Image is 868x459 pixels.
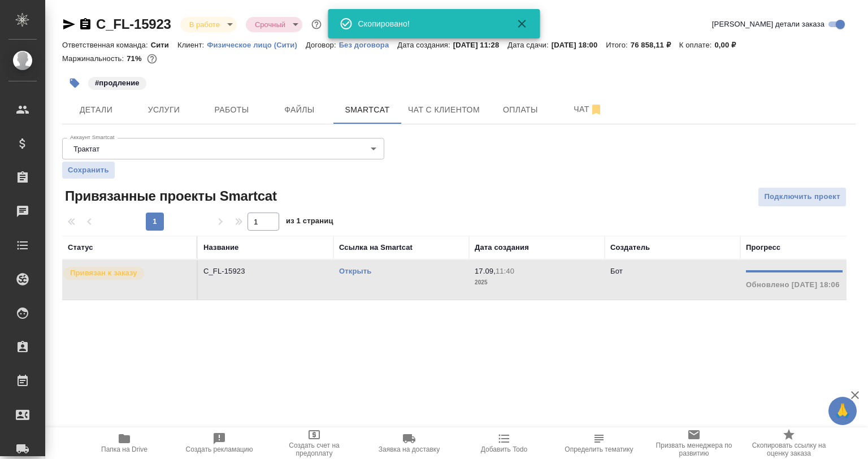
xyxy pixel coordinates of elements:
[712,19,824,30] span: [PERSON_NAME] детали заказа
[339,267,371,275] a: Открыть
[246,17,302,32] div: В работе
[475,277,599,288] p: 2025
[62,18,76,31] button: Скопировать ссылку для ЯМессенджера
[758,187,847,207] button: Подключить проект
[272,103,327,117] span: Файлы
[552,41,606,49] p: [DATE] 18:00
[203,242,238,253] div: Название
[606,41,630,49] p: Итого:
[70,267,137,279] p: Привязан к заказу
[145,51,159,66] button: 18444.20 RUB;
[68,242,93,253] div: Статус
[610,242,650,253] div: Создатель
[177,41,207,49] p: Клиент:
[339,40,398,49] a: Без договора
[286,214,333,231] span: из 1 страниц
[339,242,413,253] div: Ссылка на Smartcat
[79,18,92,31] button: Скопировать ссылку
[62,187,277,205] span: Привязанные проекты Smartcat
[127,54,144,63] p: 71%
[205,103,259,117] span: Работы
[251,20,289,29] button: Срочный
[828,397,857,425] button: 🙏
[397,41,453,49] p: Дата создания:
[339,41,398,49] p: Без договора
[631,41,679,49] p: 76 858,11 ₽
[151,41,177,49] p: Сити
[309,17,324,32] button: Доп статусы указывают на важность/срочность заказа
[95,77,140,89] p: #продление
[715,41,745,49] p: 0,00 ₽
[62,162,115,179] button: Сохранить
[746,280,840,289] span: Обновлено [DATE] 18:06
[87,77,147,87] span: продление
[496,267,514,275] p: 11:40
[340,103,394,117] span: Smartcat
[69,103,123,117] span: Детали
[62,54,127,63] p: Маржинальность:
[475,267,496,275] p: 17.09,
[589,103,603,116] svg: Отписаться
[833,399,852,423] span: 🙏
[306,41,339,49] p: Договор:
[408,103,480,117] span: Чат с клиентом
[62,71,87,96] button: Добавить тэг
[561,102,615,116] span: Чат
[70,144,103,154] button: Трактат
[62,138,384,159] div: Трактат
[207,41,306,49] p: Физическое лицо (Сити)
[679,41,715,49] p: К оплате:
[207,40,306,49] a: Физическое лицо (Сити)
[493,103,548,117] span: Оплаты
[203,266,328,277] p: C_FL-15923
[186,20,223,29] button: В работе
[475,242,529,253] div: Дата создания
[453,41,508,49] p: [DATE] 11:28
[507,41,551,49] p: Дата сдачи:
[68,164,109,176] span: Сохранить
[764,190,840,203] span: Подключить проект
[358,18,500,29] div: Скопировано!
[509,17,536,31] button: Закрыть
[180,17,237,32] div: В работе
[137,103,191,117] span: Услуги
[746,242,780,253] div: Прогресс
[610,267,623,275] p: Бот
[62,41,151,49] p: Ответственная команда:
[96,16,171,32] a: C_FL-15923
